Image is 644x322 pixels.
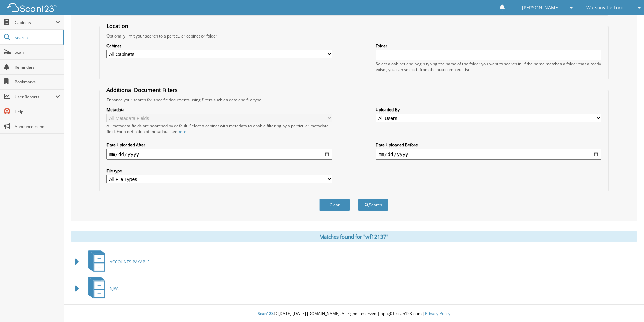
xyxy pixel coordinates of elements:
[15,34,59,40] span: Search
[110,286,119,291] span: NJPA
[425,311,450,316] a: Privacy Policy
[15,49,60,55] span: Scan
[376,142,601,148] label: Date Uploaded Before
[177,129,186,134] a: here
[15,79,60,85] span: Bookmarks
[103,22,132,30] legend: Location
[258,311,274,316] span: Scan123
[106,149,332,160] input: start
[15,109,60,115] span: Help
[71,231,637,242] div: Matches found for "wf12137"
[15,20,55,25] span: Cabinets
[106,168,332,174] label: File type
[586,6,624,10] span: Watsonville Ford
[106,142,332,148] label: Date Uploaded After
[610,290,644,322] iframe: Chat Widget
[7,3,57,12] img: scan123-logo-white.svg
[376,149,601,160] input: end
[376,61,601,72] div: Select a cabinet and begin typing the name of the folder you want to search in. If the name match...
[103,33,605,39] div: Optionally limit your search to a particular cabinet or folder
[319,199,350,211] button: Clear
[522,6,560,10] span: [PERSON_NAME]
[106,43,332,49] label: Cabinet
[84,275,119,302] a: NJPA
[376,43,601,49] label: Folder
[15,94,55,100] span: User Reports
[106,123,332,134] div: All metadata fields are searched by default. Select a cabinet with metadata to enable filtering b...
[358,199,388,211] button: Search
[15,64,60,70] span: Reminders
[15,124,60,129] span: Announcements
[64,305,644,322] div: © [DATE]-[DATE] [DOMAIN_NAME]. All rights reserved | appg01-scan123-com |
[106,107,332,113] label: Metadata
[84,248,150,275] a: ACCOUNTS PAYABLE
[376,107,601,113] label: Uploaded By
[103,97,605,103] div: Enhance your search for specific documents using filters such as date and file type.
[110,259,150,265] span: ACCOUNTS PAYABLE
[103,86,181,94] legend: Additional Document Filters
